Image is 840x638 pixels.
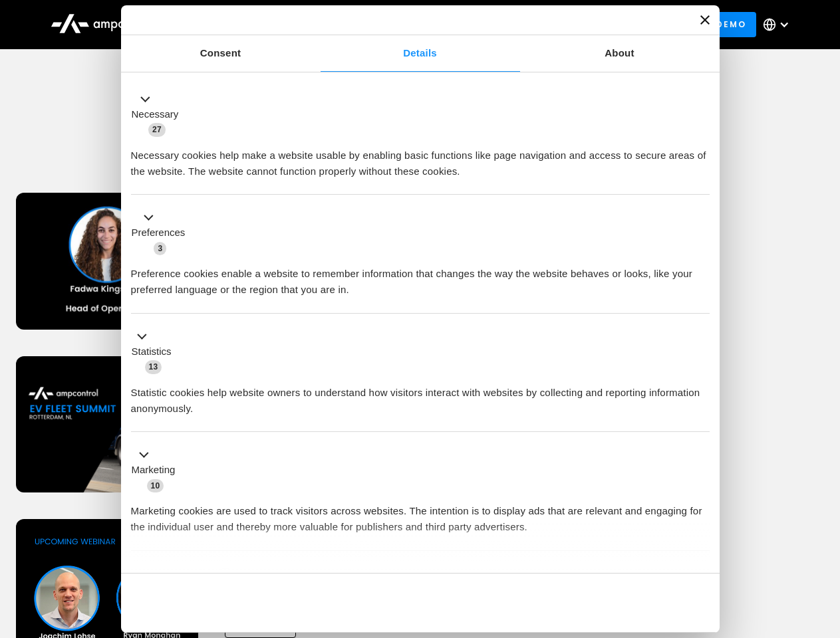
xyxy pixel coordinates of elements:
span: 2 [219,568,232,581]
label: Statistics [132,344,172,360]
button: Marketing (10) [131,447,184,494]
div: Preference cookies enable a website to remember information that changes the way the website beha... [131,256,710,298]
span: 10 [147,479,164,492]
button: Close banner [700,15,710,25]
span: 3 [154,242,166,255]
h1: Upcoming Webinars [16,134,825,166]
a: About [520,35,720,72]
div: Marketing cookies are used to track visitors across websites. The intention is to display ads tha... [131,493,710,535]
span: 13 [145,360,162,373]
label: Preferences [132,225,186,241]
span: 27 [148,123,166,136]
button: Unclassified (2) [131,566,240,582]
button: Preferences (3) [131,210,194,257]
a: Consent [121,35,321,72]
label: Marketing [132,463,176,478]
label: Necessary [132,107,179,122]
button: Necessary (27) [131,91,187,138]
a: Details [321,35,520,72]
button: Okay [518,584,709,622]
button: Statistics (13) [131,328,180,375]
div: Necessary cookies help make a website usable by enabling basic functions like page navigation and... [131,138,710,179]
div: Statistic cookies help website owners to understand how visitors interact with websites by collec... [131,375,710,417]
